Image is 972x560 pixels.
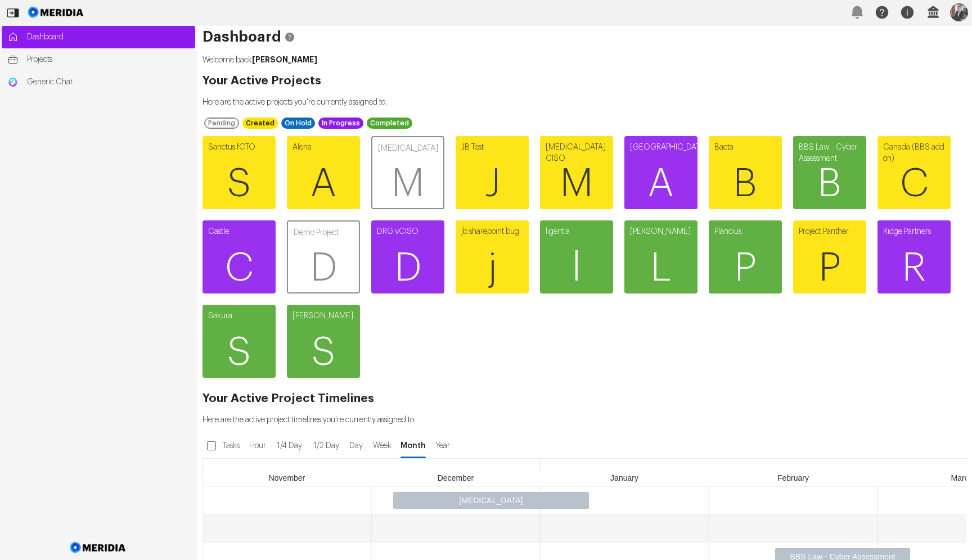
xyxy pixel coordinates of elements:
p: Here are the active project timelines you're currently assigned to. [202,414,966,426]
strong: [PERSON_NAME] [252,56,317,64]
span: Month [399,440,427,451]
span: Generic Chat [27,76,190,88]
span: l [540,234,613,302]
span: B [793,150,866,218]
span: M [372,150,443,218]
span: Hour [247,440,268,451]
a: Ridge PartnersR [877,220,951,293]
a: Canada (BBS add on)C [877,136,951,209]
img: Profile Icon [950,3,968,21]
a: SakuraS [202,305,276,378]
h2: Your Active Projects [202,75,966,87]
img: Generic Chat [7,76,19,88]
span: J [456,150,529,218]
span: R [877,234,951,302]
a: Dashboard [2,26,195,48]
span: D [288,234,359,302]
a: ligential [540,220,613,293]
span: Day [347,440,364,451]
span: P [793,234,866,302]
span: Dashboard [27,31,190,43]
div: Pending [204,118,239,129]
a: Project PantherP [793,220,866,293]
a: PlanciusP [709,220,782,293]
a: CastleC [202,220,276,293]
span: A [287,150,360,218]
p: Here are the active projects you're currently assigned to. [202,97,966,108]
a: Demo ProjectD [287,220,360,293]
span: Projects [27,54,190,65]
a: AlenaA [287,136,360,209]
div: In Progress [318,118,363,129]
a: [MEDICAL_DATA] CISOM [540,136,613,209]
a: JB TestJ [456,136,529,209]
a: Sanctus fCTOS [202,136,276,209]
span: Week [370,440,394,451]
span: D [371,234,444,302]
div: Completed [367,118,412,129]
a: DRG vCISOD [371,220,444,293]
a: [PERSON_NAME]S [287,305,360,378]
span: S [202,150,276,218]
span: A [624,150,697,218]
img: Meridia Logo [68,535,128,560]
span: P [709,234,782,302]
a: [GEOGRAPHIC_DATA]A [624,136,697,209]
a: Generic ChatGeneric Chat [2,71,195,93]
p: Welcome back . [202,54,966,66]
a: BactaB [709,136,782,209]
a: BBS Law - Cyber AssessmentB [793,136,866,209]
a: Projects [2,48,195,71]
label: Tasks [220,436,244,456]
span: L [624,234,697,302]
span: C [202,234,276,302]
span: S [202,319,276,386]
div: Created [242,118,278,129]
span: 1/4 Day [274,440,305,451]
a: [PERSON_NAME]L [624,220,697,293]
a: jb sharepoint bugj [456,220,529,293]
span: S [287,319,360,386]
a: [MEDICAL_DATA]M [371,136,444,209]
span: j [456,234,529,302]
span: Year [433,440,453,451]
div: On Hold [281,118,315,129]
h2: Your Active Project Timelines [202,393,966,404]
span: B [709,150,782,218]
span: M [540,150,613,218]
h1: Dashboard [202,31,966,43]
span: 1/2 Day [310,440,341,451]
span: C [877,150,951,218]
